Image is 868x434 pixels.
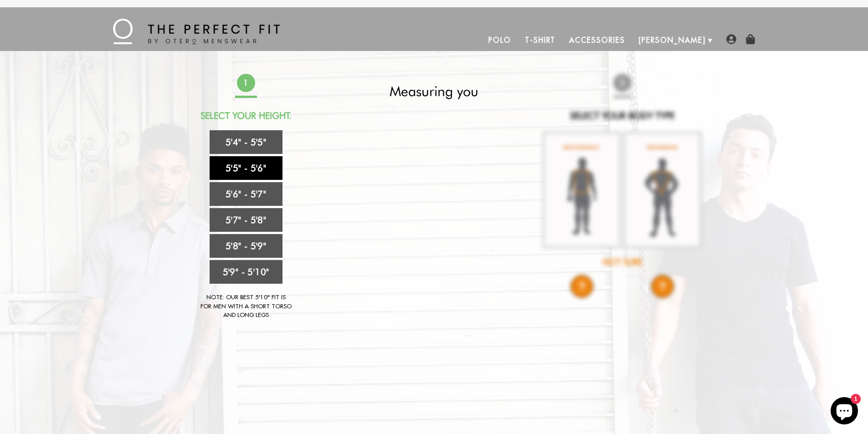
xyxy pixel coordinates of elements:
inbox-online-store-chat: Shopify online store chat [828,397,861,427]
a: 5'4" - 5'5" [210,130,282,154]
a: 5'6" - 5'7" [210,182,282,206]
a: Accessories [562,29,632,51]
a: 5'7" - 5'8" [210,208,282,232]
a: Polo [482,29,518,51]
div: Note: Our best 5'10" fit is for men with a short torso and long legs [200,293,292,320]
span: 1 [236,74,255,92]
a: T-Shirt [518,29,562,51]
a: [PERSON_NAME] [632,29,713,51]
img: The Perfect Fit - by Otero Menswear - Logo [113,19,280,44]
a: 5'9" - 5'10" [210,260,282,284]
img: shopping-bag-icon.png [745,34,755,44]
a: 5'5" - 5'6" [210,156,282,180]
a: 5'8" - 5'9" [210,234,282,258]
h2: Measuring you [354,83,515,99]
img: user-account-icon.png [726,34,736,44]
h2: Select Your Height. [165,110,327,121]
